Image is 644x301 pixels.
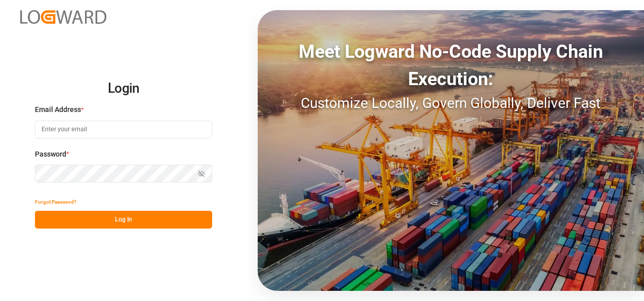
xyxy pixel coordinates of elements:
img: Logward_new_orange.png [20,10,106,24]
button: Forgot Password? [35,193,76,211]
div: Customize Locally, Govern Globally, Deliver Fast [258,93,644,114]
div: Meet Logward No-Code Supply Chain Execution: [258,38,644,93]
span: Password [35,149,66,160]
span: Email Address [35,104,81,115]
input: Enter your email [35,121,212,138]
h2: Login [35,72,212,105]
button: Log In [35,211,212,229]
